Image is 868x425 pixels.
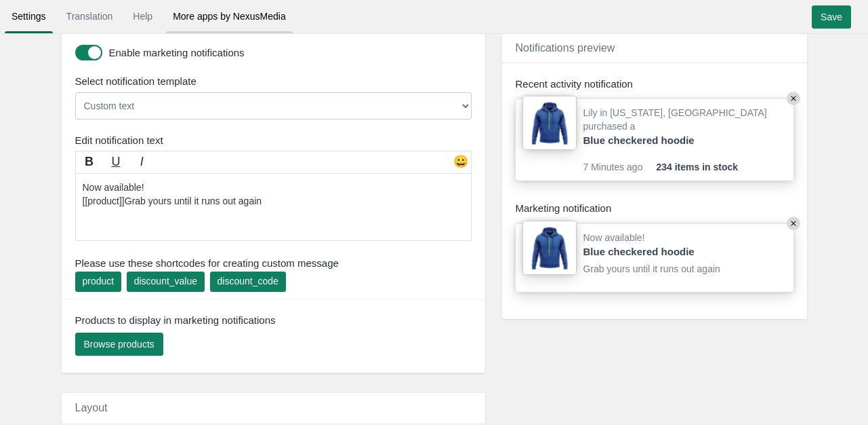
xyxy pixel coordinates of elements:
textarea: Now available! [[product]]Grab yours until it runs out again [75,173,472,241]
div: Edit notification text [65,133,489,147]
span: 234 items in stock [656,160,738,174]
div: discount_value [134,274,197,288]
a: Blue checkered hoodie [583,244,726,259]
input: Save [812,5,851,29]
span: Please use these shortcodes for creating custom message [75,256,472,270]
div: 😀 [451,153,471,174]
span: Products to display in marketing notifications [75,313,276,327]
div: Recent activity notification [516,77,793,91]
span: Notifications preview [516,42,615,54]
div: Select notification template [65,74,489,88]
img: 80x80_sample.jpg [522,221,577,275]
label: Enable marketing notifications [109,45,468,60]
span: Layout [75,402,108,413]
i: I [140,155,144,168]
b: B [85,155,94,168]
div: product [83,274,115,288]
img: 80x80_sample.jpg [522,96,577,150]
div: Marketing notification [516,201,793,215]
u: U [111,155,120,168]
a: Help [126,4,159,29]
span: Browse products [84,339,154,350]
div: Now available! Grab yours until it runs out again [583,231,726,285]
a: Blue checkered hoodie [583,133,726,147]
a: Translation [60,4,120,29]
div: Lily in [US_STATE], [GEOGRAPHIC_DATA] purchased a [583,106,787,160]
button: Browse products [75,333,163,356]
div: discount_code [218,274,278,288]
span: 7 Minutes ago [583,160,657,174]
a: Settings [5,4,53,29]
a: More apps by NexusMedia [166,4,293,29]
